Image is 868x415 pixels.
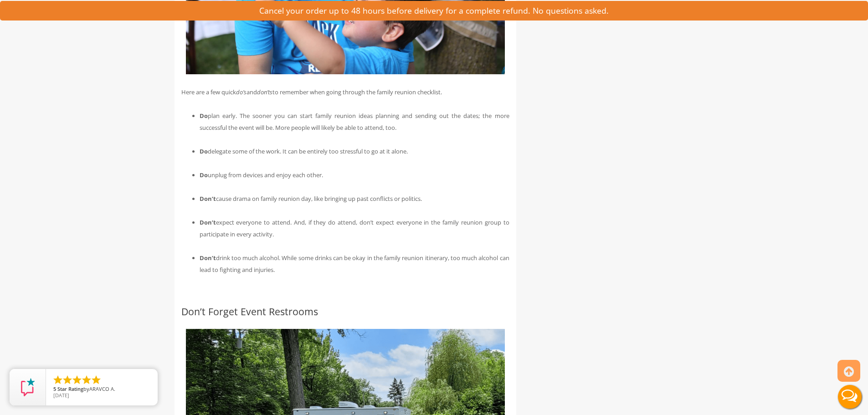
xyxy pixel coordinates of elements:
em: do’s [236,88,247,96]
strong: Do [200,112,208,120]
button: Live Chat [832,379,868,415]
strong: Don’t [200,218,216,226]
strong: Don’t [200,195,216,203]
li:  [81,374,92,385]
li: unplug from devices and enjoy each other. [200,169,509,181]
span: by [53,386,150,393]
strong: Do [200,171,208,179]
h2: Don’t Forget Event Restrooms [181,306,509,317]
li: plan early. The sooner you can start family reunion ideas planning and sending out the dates; the... [200,110,509,133]
em: don’ts [257,88,272,96]
li: cause drama on family reunion day, like bringing up past conflicts or politics. [200,193,509,205]
li:  [52,374,63,385]
span: [DATE] [53,392,69,399]
strong: Don’t [200,254,216,262]
span: 5 [53,385,56,392]
li: expect everyone to attend. And, if they do attend, don’t expect everyone in the family reunion gr... [200,216,509,240]
strong: Do [200,147,208,155]
img: Review Rating [19,378,37,396]
p: Here are a few quick and to remember when going through the family reunion checklist. [181,86,509,98]
li: delegate some of the work. It can be entirely too stressful to go at it alone. [200,145,509,157]
span: Star Rating [57,385,83,392]
li:  [91,374,102,385]
span: ARAVCO A. [89,385,115,392]
li:  [62,374,73,385]
li:  [72,374,82,385]
li: drink too much alcohol. While some drinks can be okay in the family reunion itinerary, too much a... [200,252,509,276]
